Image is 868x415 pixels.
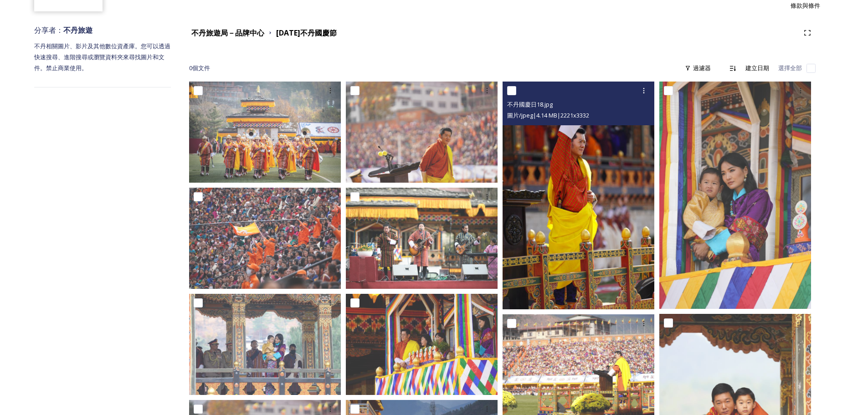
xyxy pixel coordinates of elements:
[189,82,341,183] img: 不丹國慶日3.jpg
[34,42,170,72] font: 不丹相關圖片、影片及其他數位資產庫。您可以透過快速搜尋、進階搜尋或瀏覽資料夾來尋找圖片和文件。禁止商業使用。
[507,111,533,119] font: 圖片/jpeg
[192,64,198,72] font: 個
[276,28,337,38] font: [DATE]不丹國慶節
[778,64,802,72] font: 選擇全部
[346,188,498,289] img: 不丹國慶日1.jpg
[503,82,654,309] img: 不丹國慶日18.jpg
[560,111,573,119] font: 2221
[573,111,576,119] font: x
[346,82,498,183] img: 不丹國慶日17.jpg
[576,111,589,119] font: 3332
[693,64,711,72] font: 過濾器
[189,294,341,395] img: 不丹國慶日4.jpg
[346,294,498,395] img: 不丹國慶日11.jpg
[536,111,557,119] font: 4.14 MB
[189,64,192,72] font: 0
[507,100,553,108] font: 不丹國慶日18.jpg
[557,111,560,119] font: |
[189,188,341,289] img: 不丹國慶日2.jpg
[63,25,92,35] font: 不丹旅遊
[791,1,820,10] font: 條款與條件
[659,82,811,309] img: 不丹國慶日9.jpg
[745,64,769,72] font: 建立日期
[533,111,536,119] font: |
[34,25,63,35] font: 分享者：
[198,64,210,72] font: 文件
[191,28,264,38] font: 不丹旅遊局－品牌中心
